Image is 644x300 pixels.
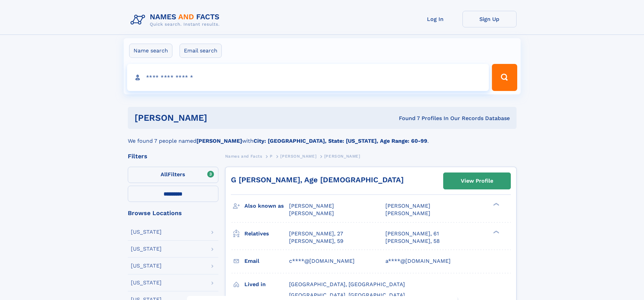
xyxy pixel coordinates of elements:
[303,115,510,122] div: Found 7 Profiles In Our Records Database
[289,292,405,298] span: [GEOGRAPHIC_DATA], [GEOGRAPHIC_DATA]
[131,280,162,285] div: [US_STATE]
[492,230,500,234] div: ❯
[161,171,168,178] span: All
[131,229,162,235] div: [US_STATE]
[244,255,289,267] h3: Email
[128,153,218,159] div: Filters
[444,173,510,189] a: View Profile
[244,228,289,239] h3: Relatives
[289,210,334,216] span: [PERSON_NAME]
[385,210,430,216] span: [PERSON_NAME]
[254,138,427,144] b: City: [GEOGRAPHIC_DATA], State: [US_STATE], Age Range: 60-99
[128,167,218,183] label: Filters
[270,154,273,159] span: P
[385,237,440,245] a: [PERSON_NAME], 58
[492,64,517,91] button: Search Button
[127,64,489,91] input: search input
[461,173,493,189] div: View Profile
[244,279,289,290] h3: Lived in
[289,281,405,287] span: [GEOGRAPHIC_DATA], [GEOGRAPHIC_DATA]
[289,203,334,209] span: [PERSON_NAME]
[131,246,162,252] div: [US_STATE]
[385,230,439,237] a: [PERSON_NAME], 61
[129,44,172,58] label: Name search
[289,237,343,245] a: [PERSON_NAME], 59
[280,152,316,160] a: [PERSON_NAME]
[135,114,303,122] h1: [PERSON_NAME]
[492,202,500,207] div: ❯
[385,203,430,209] span: [PERSON_NAME]
[128,210,218,216] div: Browse Locations
[289,230,343,237] a: [PERSON_NAME], 27
[280,154,316,159] span: [PERSON_NAME]
[131,263,162,269] div: [US_STATE]
[225,152,262,160] a: Names and Facts
[128,129,517,145] div: We found 7 people named with .
[196,138,242,144] b: [PERSON_NAME]
[462,11,517,27] a: Sign Up
[180,44,222,58] label: Email search
[128,11,225,29] img: Logo Names and Facts
[408,11,462,27] a: Log In
[324,154,360,159] span: [PERSON_NAME]
[270,152,273,160] a: P
[244,200,289,212] h3: Also known as
[231,176,404,184] a: G [PERSON_NAME], Age [DEMOGRAPHIC_DATA]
